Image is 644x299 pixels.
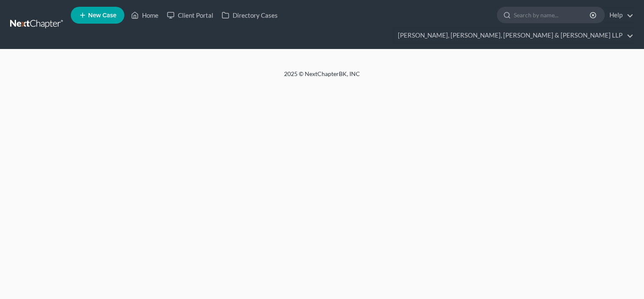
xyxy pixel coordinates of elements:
[514,7,591,23] input: Search by name...
[127,8,163,23] a: Home
[82,70,562,85] div: 2025 © NextChapterBK, INC
[394,28,633,43] a: [PERSON_NAME], [PERSON_NAME], [PERSON_NAME] & [PERSON_NAME] LLP
[605,8,633,23] a: Help
[163,8,217,23] a: Client Portal
[217,8,282,23] a: Directory Cases
[88,12,116,19] span: New Case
